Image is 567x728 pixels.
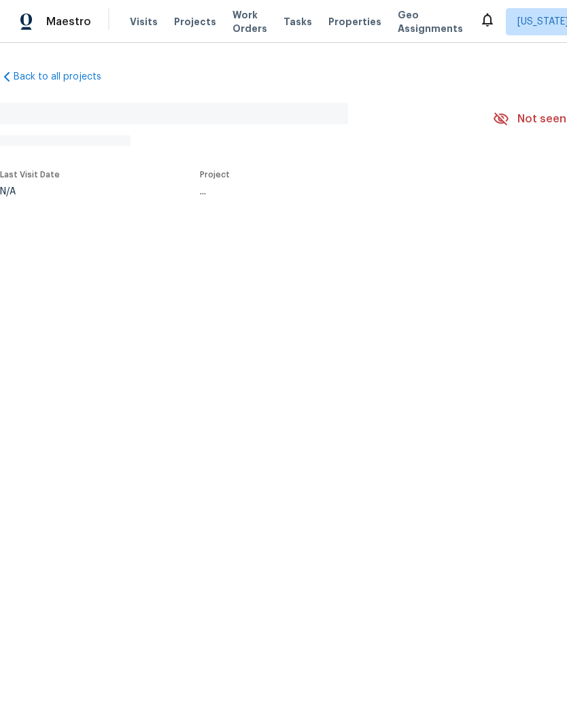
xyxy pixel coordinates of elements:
[46,15,91,29] span: Maestro
[200,171,230,179] span: Project
[233,8,267,35] span: Work Orders
[283,17,312,27] span: Tasks
[174,15,216,29] span: Projects
[328,15,381,29] span: Properties
[200,187,461,196] div: ...
[398,8,463,35] span: Geo Assignments
[130,15,158,29] span: Visits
